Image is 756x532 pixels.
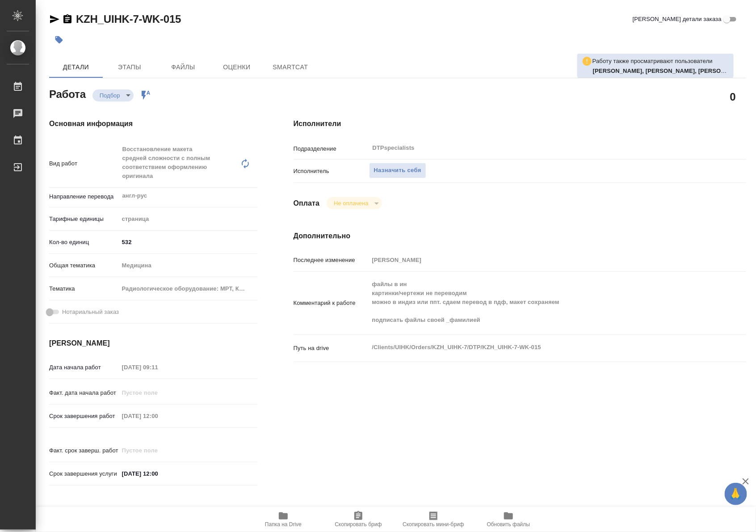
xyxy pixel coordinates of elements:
span: Этапы [108,62,151,73]
button: Обновить файлы [471,507,546,532]
input: Пустое поле [119,410,197,422]
div: Подбор [327,197,382,209]
textarea: /Clients/UIHK/Orders/KZH_UIHK-7/DTP/KZH_UIHK-7-WK-015 [369,340,709,355]
h4: Оплата [294,198,320,209]
input: Пустое поле [119,444,197,457]
span: Детали [55,62,97,73]
input: ✎ Введи что-нибудь [119,236,258,249]
p: Кол-во единиц [49,238,119,247]
h4: Исполнители [294,118,746,129]
h2: Работа [49,85,86,101]
p: Тарифные единицы [49,215,119,224]
span: Нотариальный заказ [62,308,119,317]
div: Подбор [92,89,134,101]
button: Добавить тэг [49,30,69,50]
span: [PERSON_NAME] детали заказа [633,15,722,24]
span: Обновить файлы [487,521,530,528]
textarea: файлы в ин картинки/чертежи не переводим можно в индиз или ппт. сдаем перевод в пдф, макет сохран... [369,277,709,328]
span: Оценки [215,62,258,73]
span: Назначить себя [374,165,421,176]
p: Общая тематика [49,261,119,270]
input: Пустое поле [119,386,197,399]
input: Пустое поле [369,253,709,266]
h4: [PERSON_NAME] [49,338,258,349]
button: Папка на Drive [246,507,321,532]
p: Факт. срок заверш. работ [49,446,119,455]
span: Файлы [162,62,205,73]
div: Радиологическое оборудование: МРТ, КТ, УЗИ, рентгенография [119,281,258,296]
span: Папка на Drive [265,521,302,528]
p: Последнее изменение [294,256,369,265]
button: Подбор [97,92,123,99]
button: Скопировать ссылку [62,14,73,25]
button: Скопировать бриф [321,507,396,532]
p: Факт. дата начала работ [49,388,119,397]
p: Подразделение [294,144,369,153]
p: Комментарий к работе [294,299,369,308]
p: Путь на drive [294,344,369,353]
p: Тематика [49,284,119,293]
p: Вид работ [49,159,119,168]
button: 🙏 [725,483,747,505]
span: Скопировать мини-бриф [403,521,464,528]
p: Дата начала работ [49,363,119,372]
h4: Основная информация [49,118,258,129]
div: страница [119,211,258,227]
span: 🙏 [728,485,743,503]
h2: 0 [730,89,736,104]
button: Скопировать мини-бриф [396,507,471,532]
button: Скопировать ссылку для ЯМессенджера [49,14,60,25]
a: KZH_UIHK-7-WK-015 [76,13,181,25]
p: Срок завершения услуги [49,469,119,478]
p: Направление перевода [49,192,119,201]
h4: Дополнительно [294,231,746,241]
p: Исполнитель [294,167,369,176]
p: Срок завершения работ [49,412,119,421]
button: Назначить себя [369,163,426,178]
div: Медицина [119,258,258,273]
input: Пустое поле [119,361,197,374]
span: Скопировать бриф [335,521,382,528]
button: Не оплачена [331,199,371,207]
span: SmartCat [269,62,312,73]
input: ✎ Введи что-нибудь [119,467,197,480]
